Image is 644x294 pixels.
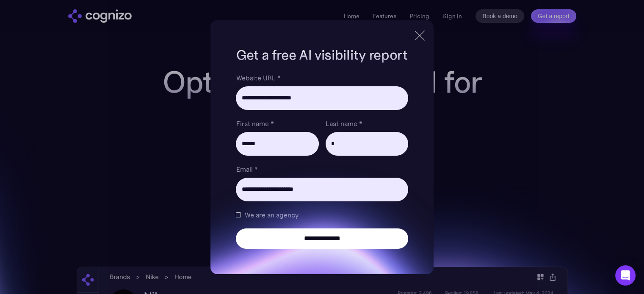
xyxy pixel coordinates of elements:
[326,118,408,129] label: Last name *
[236,73,408,249] form: Brand Report Form
[244,210,298,220] span: We are an agency
[236,164,408,174] label: Email *
[615,265,636,286] div: Open Intercom Messenger
[236,73,408,83] label: Website URL *
[236,46,408,64] h1: Get a free AI visibility report
[236,118,318,129] label: First name *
